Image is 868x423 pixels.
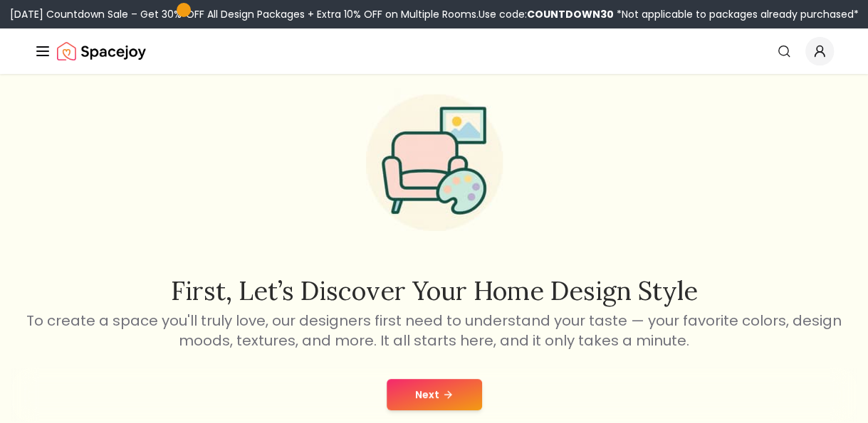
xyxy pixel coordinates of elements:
span: Use code: [479,7,614,21]
p: To create a space you'll truly love, our designers first need to understand your taste — your fav... [24,311,845,350]
h2: First, let’s discover your home design style [24,277,845,305]
span: *Not applicable to packages already purchased* [614,7,859,21]
div: [DATE] Countdown Sale – Get 30% OFF All Design Packages + Extra 10% OFF on Multiple Rooms. [10,7,859,21]
a: Spacejoy [57,37,146,65]
img: Spacejoy Logo [57,37,146,65]
nav: Global [34,28,834,74]
b: COUNTDOWN30 [527,7,614,21]
button: Next [387,379,482,410]
img: Start Style Quiz Illustration [343,72,525,254]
